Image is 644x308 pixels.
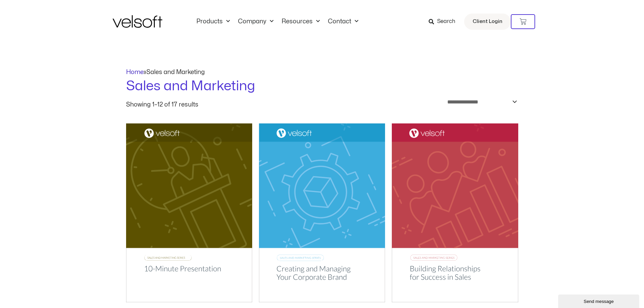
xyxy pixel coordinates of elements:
img: Branding: Creating and Managing Your Corporate Brand [259,123,385,302]
img: Building Relationships for Success in Sales [392,123,518,303]
a: Client Login [464,14,511,30]
a: ContactMenu Toggle [324,18,362,25]
nav: Menu [192,18,362,25]
span: Search [437,17,455,26]
a: CompanyMenu Toggle [234,18,278,25]
img: 10 Minute Presentation [126,123,252,302]
iframe: chat widget [558,293,641,308]
a: ResourcesMenu Toggle [278,18,324,25]
a: ProductsMenu Toggle [192,18,234,25]
a: Search [429,16,460,27]
img: Velsoft Training Materials [113,15,162,28]
h1: Sales and Marketing [126,77,518,96]
a: Home [126,69,144,75]
p: Showing 1–12 of 17 results [126,102,198,108]
span: Client Login [473,17,502,26]
span: » [126,69,205,75]
select: Shop order [443,96,518,108]
span: Sales and Marketing [146,69,205,75]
